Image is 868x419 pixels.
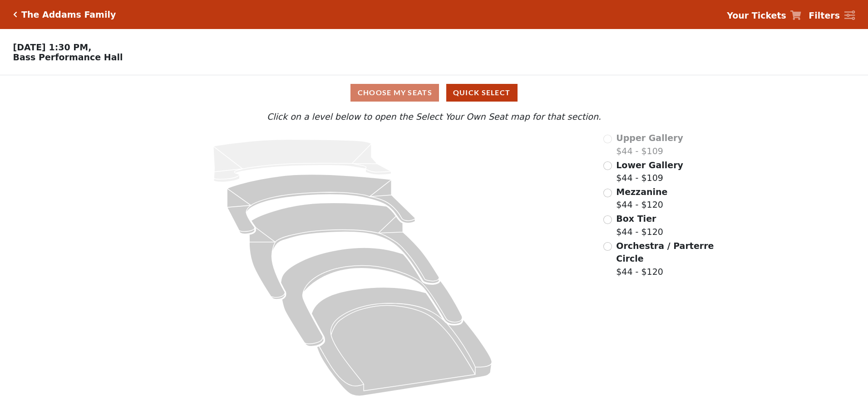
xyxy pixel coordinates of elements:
[616,160,683,170] span: Lower Gallery
[13,11,17,18] a: Click here to go back to filters
[616,159,683,185] label: $44 - $109
[727,9,801,22] a: Your Tickets
[311,287,492,396] path: Orchestra / Parterre Circle - Seats Available: 32
[809,10,840,20] strong: Filters
[227,175,415,234] path: Lower Gallery - Seats Available: 153
[616,187,667,197] span: Mezzanine
[616,214,656,224] span: Box Tier
[213,140,391,182] path: Upper Gallery - Seats Available: 0
[616,185,667,211] label: $44 - $120
[616,212,663,238] label: $44 - $120
[616,133,683,143] span: Upper Gallery
[616,239,715,278] label: $44 - $120
[21,10,116,20] h5: The Addams Family
[809,9,855,22] a: Filters
[727,10,786,20] strong: Your Tickets
[616,132,683,157] label: $44 - $109
[115,110,753,123] p: Click on a level below to open the Select Your Own Seat map for that section.
[616,241,714,264] span: Orchestra / Parterre Circle
[446,84,518,102] button: Quick Select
